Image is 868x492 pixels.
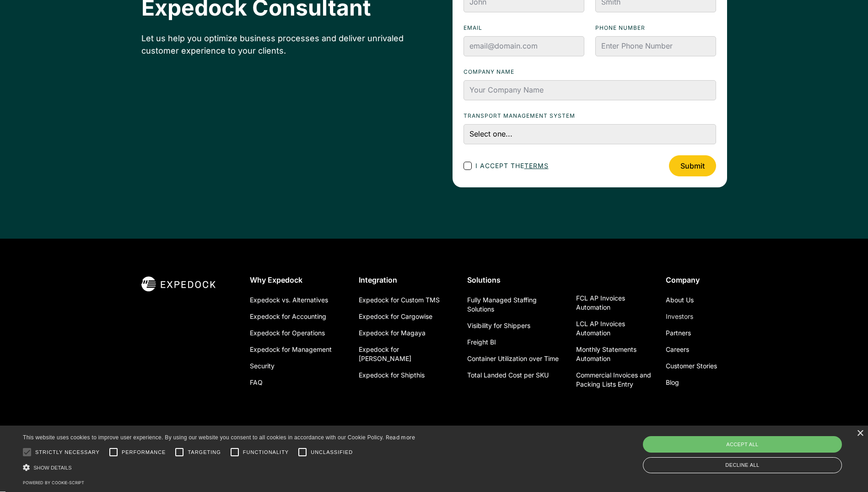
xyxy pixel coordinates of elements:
[23,480,84,485] a: Powered by cookie-script
[250,358,275,374] a: Security
[464,23,584,33] label: Email
[250,325,325,341] a: Expedock for Operations
[386,434,415,441] a: Read more
[666,358,717,374] a: Customer Stories
[467,317,530,334] a: Visibility for Shippers
[250,308,326,325] a: Expedock for Accounting
[666,308,693,325] a: Investors
[576,316,651,341] a: LCL AP Invoices Automation
[576,341,651,367] a: Monthly Statements Automation
[359,275,453,284] div: Integration
[467,334,496,350] a: Freight BI
[188,448,221,456] span: Targeting
[576,367,651,393] a: Commercial Invoices and Packing Lists Entry
[467,350,559,367] a: Container Utilization over Time
[669,155,716,176] input: Submit
[311,448,353,456] span: Unclassified
[666,275,727,284] div: Company
[359,325,426,341] a: Expedock for Magaya
[716,393,868,492] iframe: Chat Widget
[576,290,651,316] a: FCL AP Invoices Automation
[250,275,344,284] div: Why Expedock
[141,32,416,57] div: Let us help you optimize business processes and deliver unrivaled customer experience to your cli...
[23,463,415,472] div: Show details
[464,67,716,77] label: Company name
[464,111,716,120] label: Transport Management System
[359,292,440,308] a: Expedock for Custom TMS
[467,292,561,317] a: Fully Managed Staffing Solutions
[666,292,694,308] a: About Us
[359,367,425,383] a: Expedock for Shipthis
[595,36,716,56] input: Enter Phone Number
[359,341,453,367] a: Expedock for [PERSON_NAME]
[467,275,561,284] div: Solutions
[464,36,584,56] input: email@domain.com
[122,448,166,456] span: Performance
[643,457,842,473] div: Decline all
[23,434,384,441] span: This website uses cookies to improve user experience. By using our website you consent to all coo...
[666,341,689,358] a: Careers
[467,367,549,383] a: Total Landed Cost per SKU
[464,80,716,100] input: Your Company Name
[595,23,716,33] label: Phone numbeR
[524,162,549,169] a: terms
[475,161,549,170] span: I accept the
[250,341,332,358] a: Expedock for Management
[250,292,328,308] a: Expedock vs. Alternatives
[243,448,289,456] span: Functionality
[250,374,263,391] a: FAQ
[359,308,432,325] a: Expedock for Cargowise
[33,465,72,470] span: Show details
[666,325,691,341] a: Partners
[35,448,100,456] span: Strictly necessary
[666,374,679,391] a: Blog
[643,436,842,453] div: Accept all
